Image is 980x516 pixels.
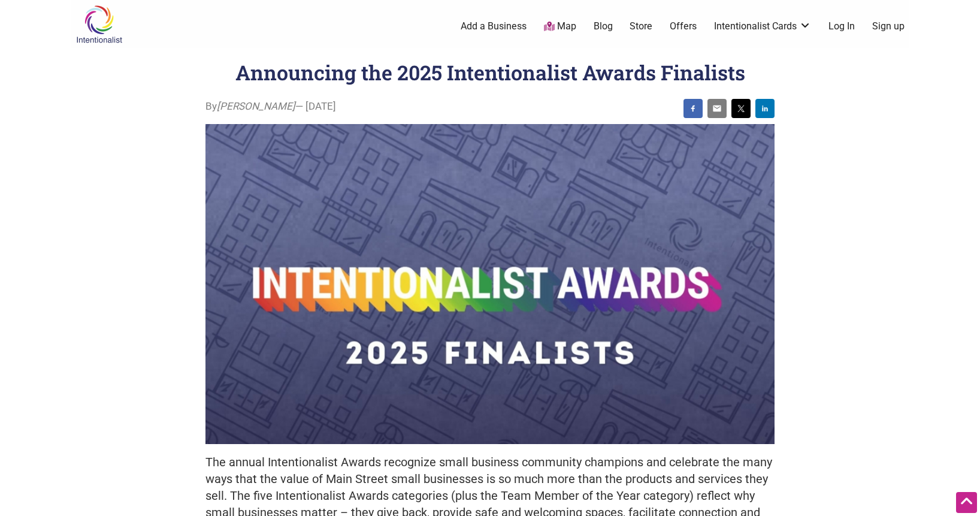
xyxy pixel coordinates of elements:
[235,59,745,86] h1: Announcing the 2025 Intentionalist Awards Finalists
[544,20,576,34] a: Map
[736,104,746,113] img: twitter sharing button
[205,99,336,114] span: By — [DATE]
[670,20,697,33] a: Offers
[760,104,770,113] img: linkedin sharing button
[594,20,613,33] a: Blog
[630,20,652,33] a: Store
[71,5,128,44] img: Intentionalist
[712,104,722,113] img: email sharing button
[828,20,855,33] a: Log In
[956,492,977,513] div: Scroll Back to Top
[217,100,295,112] i: [PERSON_NAME]
[872,20,905,33] a: Sign up
[461,20,527,33] a: Add a Business
[714,20,811,33] a: Intentionalist Cards
[688,104,698,113] img: facebook sharing button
